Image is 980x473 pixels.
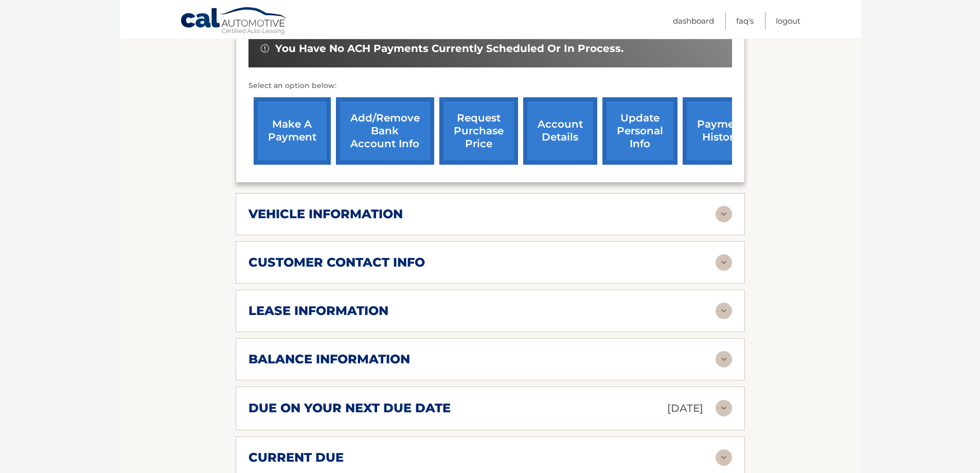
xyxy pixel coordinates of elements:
[716,303,732,319] img: accordion-rest.svg
[716,351,732,367] img: accordion-rest.svg
[673,12,714,29] a: Dashboard
[439,97,518,165] a: request purchase price
[602,97,678,165] a: update personal info
[254,97,331,165] a: make a payment
[336,97,434,165] a: Add/Remove bank account info
[716,206,732,222] img: accordion-rest.svg
[248,450,344,465] h2: current due
[667,399,703,417] p: [DATE]
[248,400,451,416] h2: due on your next due date
[716,254,732,271] img: accordion-rest.svg
[776,12,800,29] a: Logout
[716,449,732,466] img: accordion-rest.svg
[736,12,754,29] a: FAQ's
[523,97,597,165] a: account details
[248,303,388,319] h2: lease information
[261,44,269,52] img: alert-white.svg
[248,255,425,270] h2: customer contact info
[275,42,623,55] span: You have no ACH payments currently scheduled or in process.
[716,400,732,416] img: accordion-rest.svg
[683,97,760,165] a: payment history
[248,352,410,367] h2: balance information
[248,80,732,92] p: Select an option below:
[180,7,288,37] a: Cal Automotive
[248,206,403,222] h2: vehicle information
